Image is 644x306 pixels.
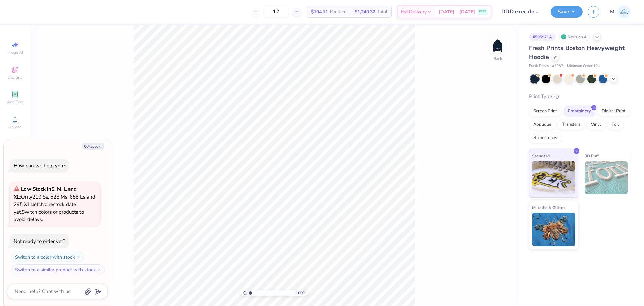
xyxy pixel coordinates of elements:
[529,106,561,116] div: Screen Print
[529,133,561,143] div: Rhinestones
[532,152,550,159] span: Standard
[597,106,630,116] div: Digital Print
[11,264,105,275] button: Switch to a similar product with stock
[532,213,575,246] img: Metallic & Glitter
[439,8,475,15] span: [DATE] - [DATE]
[377,8,387,15] span: Total
[610,8,616,16] span: MI
[563,106,595,116] div: Embroidery
[618,5,631,18] img: Ma. Isabella Adad
[7,99,23,105] span: Add Text
[263,6,289,18] input: – –
[14,186,77,200] strong: Low Stock in S, M, L and XL :
[607,120,623,130] div: Foil
[496,5,546,18] input: Untitled Design
[552,63,563,69] span: # FP87
[529,63,549,69] span: Fresh Prints
[7,50,23,55] span: Image AI
[8,124,22,130] span: Upload
[551,6,583,18] button: Save
[401,8,427,15] span: Est. Delivery
[585,152,599,159] span: 3D Puff
[529,120,556,130] div: Applique
[8,75,22,80] span: Designs
[585,161,628,194] img: 3D Puff
[610,5,631,18] a: MI
[493,56,502,62] div: Back
[529,93,631,100] div: Print Type
[76,255,80,259] img: Switch to a color with stock
[296,290,306,296] span: 100 %
[491,39,504,52] img: Back
[14,201,76,215] span: No restock date yet.
[558,120,585,130] div: Transfers
[14,162,65,169] div: How can we help you?
[311,8,328,15] span: $104.11
[330,8,346,15] span: Per Item
[529,33,556,41] div: # 505971A
[97,268,101,272] img: Switch to a similar product with stock
[14,186,95,223] span: Only 210 Ss, 628 Ms, 658 Ls and 295 XLs left. Switch colors or products to avoid delays.
[529,44,625,61] span: Fresh Prints Boston Heavyweight Hoodie
[532,161,575,194] img: Standard
[479,9,486,14] span: FREE
[11,252,84,262] button: Switch to a color with stock
[532,204,565,211] span: Metallic & Glitter
[82,143,104,150] button: Collapse
[559,33,590,41] div: Revision 4
[587,120,605,130] div: Vinyl
[14,238,65,245] div: Not ready to order yet?
[355,8,375,15] span: $1,249.32
[567,63,600,69] span: Minimum Order: 12 +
